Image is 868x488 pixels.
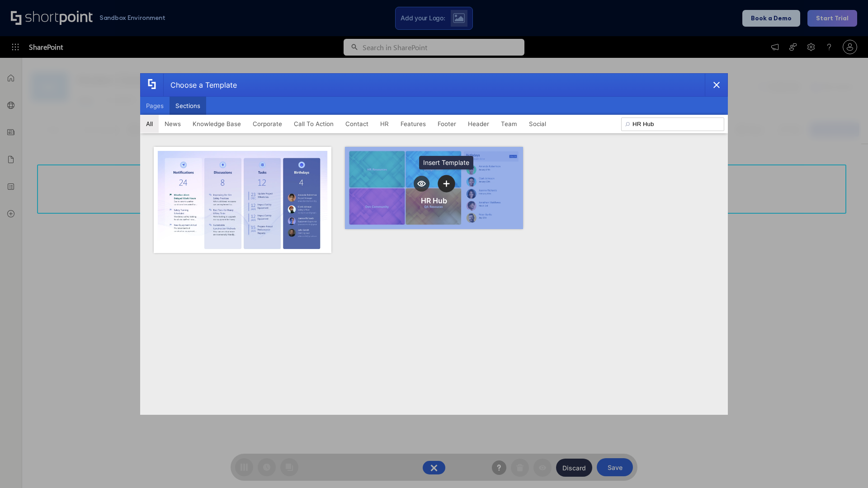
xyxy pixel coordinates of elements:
button: Header [462,115,495,133]
button: Call To Action [288,115,340,133]
button: Footer [432,115,462,133]
button: Sections [170,97,206,115]
div: template selector [140,73,728,415]
button: Corporate [247,115,288,133]
div: HR Hub [421,196,447,205]
div: Choose a Template [163,74,237,96]
button: Knowledge Base [187,115,247,133]
button: HR [374,115,395,133]
button: Team [495,115,523,133]
button: Features [395,115,432,133]
button: Pages [140,97,170,115]
button: Contact [340,115,374,133]
button: All [140,115,159,133]
button: News [159,115,187,133]
iframe: Chat Widget [823,445,868,488]
input: Search [621,117,724,131]
button: Social [523,115,552,133]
